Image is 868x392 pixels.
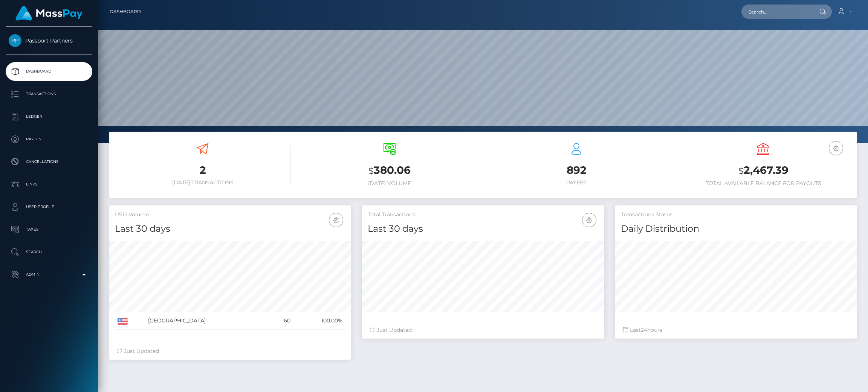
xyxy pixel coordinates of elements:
a: User Profile [6,198,92,216]
h3: 2 [115,163,290,178]
h5: Transactions Status [621,211,851,219]
h6: Payees [489,179,664,186]
a: Taxes [6,220,92,239]
p: Ledger [9,111,89,122]
p: Search [9,246,89,258]
td: 100.00% [293,312,345,330]
a: Payees [6,130,92,149]
p: Admin [9,269,89,280]
p: Dashboard [9,66,89,77]
a: Search [6,243,92,261]
div: Just Updated [117,347,343,355]
p: Payees [9,134,89,145]
a: Dashboard [6,62,92,81]
h3: 2,467.39 [675,163,851,178]
a: Transactions [6,85,92,103]
a: Links [6,175,92,194]
a: Dashboard [110,4,141,20]
p: Links [9,179,89,190]
a: Admin [6,265,92,284]
small: $ [738,166,744,176]
input: Search... [741,5,812,19]
td: 60 [269,312,293,330]
div: Just Updated [370,326,596,334]
p: Taxes [9,224,89,235]
h5: Total Transactions [368,211,598,219]
span: Passport Partners [6,37,92,44]
img: US.png [118,318,128,325]
h3: 380.06 [302,163,477,178]
a: Cancellations [6,152,92,171]
p: Transactions [9,88,89,100]
img: MassPay Logo [15,6,83,21]
a: Ledger [6,107,92,126]
h3: 892 [489,163,664,178]
span: 24 [641,327,647,333]
td: [GEOGRAPHIC_DATA] [145,312,269,330]
small: $ [368,166,374,176]
img: Passport Partners [9,34,21,47]
h5: USD Volume [115,211,345,219]
h4: Last 30 days [115,222,345,236]
h6: [DATE] Transactions [115,179,290,186]
p: Cancellations [9,156,89,167]
h4: Daily Distribution [621,222,851,236]
div: Last hours [623,326,849,334]
h6: Total Available Balance for Payouts [675,180,851,187]
h6: [DATE] Volume [302,180,477,187]
p: User Profile [9,201,89,213]
h4: Last 30 days [368,222,598,236]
